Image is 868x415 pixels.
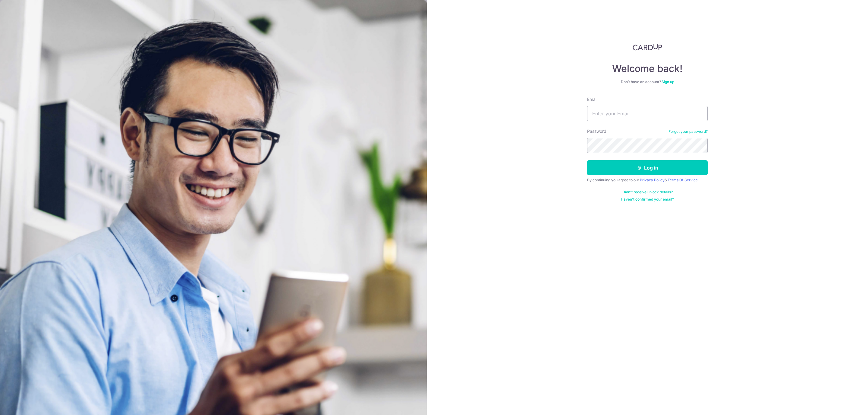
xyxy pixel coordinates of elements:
a: Didn't receive unlock details? [622,190,673,195]
label: Email [587,96,597,102]
a: Privacy Policy [640,178,665,182]
button: Log in [587,160,708,175]
h4: Welcome back! [587,63,708,75]
a: Terms Of Service [668,178,698,182]
a: Haven't confirmed your email? [621,197,674,202]
a: Forgot your password? [668,129,708,134]
img: CardUp Logo [633,43,662,51]
label: Password [587,128,606,134]
div: By continuing you agree to our & [587,178,708,183]
a: Sign up [662,80,674,84]
input: Enter your Email [587,106,708,121]
div: Don’t have an account? [587,80,708,84]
